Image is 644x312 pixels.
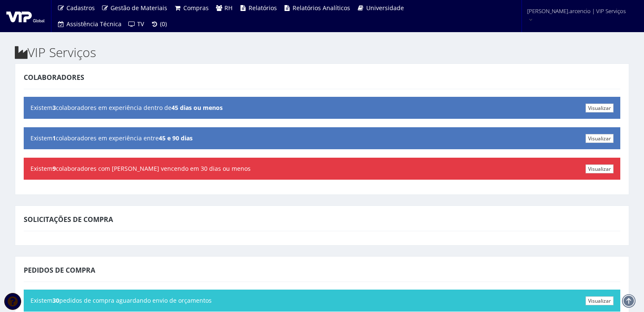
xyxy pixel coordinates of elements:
[111,4,167,12] span: Gestão de Materiais
[66,20,122,28] span: Assistência Técnica
[15,45,629,59] h2: VIP Serviços
[147,16,170,32] a: (0)
[183,4,209,12] span: Compras
[366,4,404,12] span: Universidade
[586,134,614,143] a: Visualizar
[24,127,620,149] div: Existem colaboradores em experiência entre
[527,7,626,15] span: [PERSON_NAME].arcencio | VIP Serviços
[249,4,277,12] span: Relatórios
[586,296,614,305] a: Visualizar
[159,134,193,142] b: 45 e 90 dias
[24,290,620,312] div: Existem pedidos de compra aguardando envio de orçamentos
[24,158,620,180] div: Existem colaboradores com [PERSON_NAME] vencendo em 30 dias ou menos
[54,16,125,32] a: Assistência Técnica
[53,134,56,142] b: 1
[66,4,95,12] span: Cadastros
[224,4,232,12] span: RH
[137,20,144,28] span: TV
[53,164,56,172] b: 9
[171,104,223,112] b: 45 dias ou menos
[6,10,44,22] img: logo
[293,4,350,12] span: Relatórios Analíticos
[53,296,59,304] b: 30
[24,215,113,224] span: Solicitações de Compra
[53,104,56,112] b: 3
[160,20,167,28] span: (0)
[125,16,148,32] a: TV
[586,104,614,112] a: Visualizar
[24,73,84,82] span: Colaboradores
[24,265,95,275] span: Pedidos de Compra
[24,97,620,119] div: Existem colaboradores em experiência dentro de
[586,164,614,173] a: Visualizar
